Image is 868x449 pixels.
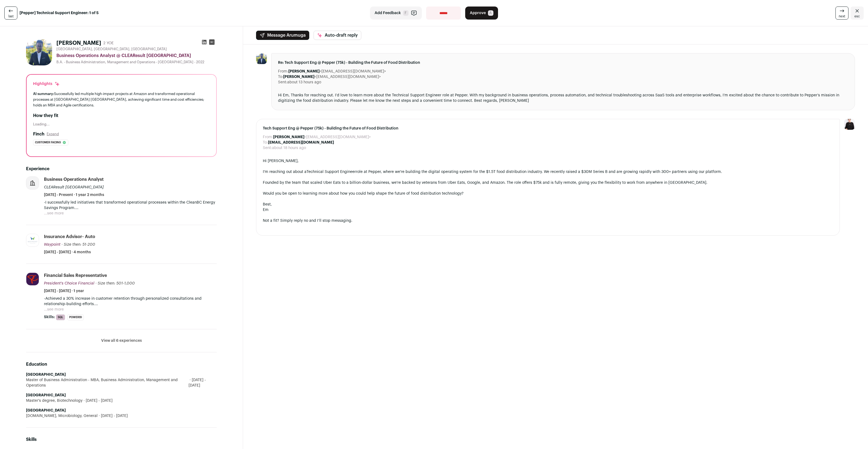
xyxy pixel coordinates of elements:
span: [DATE] - Present · 1 year 2 months [44,192,104,198]
div: Business Operations Analyst @ CLEAResult [GEOGRAPHIC_DATA] [56,52,217,59]
div: Financial Sales Representative [44,273,107,279]
span: Re: Tech Support Eng @ Pepper (75k) - Building the Future of Food Distribution [278,60,848,65]
h1: [PERSON_NAME] [56,39,101,47]
div: Founded by the team that scaled Uber Eats to a billion-dollar business, we're backed by veterans ... [263,180,833,185]
span: Skills: [44,314,55,320]
button: ...see more [44,307,64,312]
h2: How they fit [33,112,210,119]
span: Approve [470,10,486,16]
span: [DATE] - [DATE] · 4 months [44,249,91,255]
div: Hi [PERSON_NAME], [263,158,833,164]
div: Em [263,207,833,213]
span: Add Feedback [375,10,401,16]
span: last [8,14,14,18]
button: Approve A [465,7,498,20]
dd: about 13 hours ago [287,80,321,85]
strong: [GEOGRAPHIC_DATA] [26,409,66,412]
div: B.A. - Business Administration, Management and Operations - [GEOGRAPHIC_DATA] - 2022 [56,60,217,64]
button: ...see more [44,211,64,216]
b: [EMAIL_ADDRESS][DOMAIN_NAME] [268,141,334,144]
span: next [839,14,845,18]
span: · Size then: 501-1,000 [95,282,135,285]
dd: <[EMAIL_ADDRESS][DOMAIN_NAME]> [283,74,381,80]
div: Insurance Advisor- Auto [44,234,95,240]
dd: <[EMAIL_ADDRESS][DOMAIN_NAME]> [288,69,386,74]
span: AI summary: [33,92,54,96]
div: Not a fit? Simply reply no and I’ll stop messaging. [263,218,833,223]
span: Tech Support Eng @ Pepper (75k) - Building the Future of Food Distribution [263,126,833,131]
div: Loading... [33,122,210,127]
div: Master of Business Administration - MBA, Business Administration, Management and Operations [26,377,217,388]
button: Add Feedback F [370,7,422,20]
button: View all 6 experiences [101,338,142,343]
p: -I successfully led initiatives that transformed operational processes within the CleanBC Energy ... [44,200,217,211]
span: A [488,10,493,16]
dt: From: [263,134,273,140]
h2: Experience [26,166,217,172]
span: [DATE] - [DATE] [98,413,128,419]
dd: <[EMAIL_ADDRESS][DOMAIN_NAME]> [273,134,371,140]
dt: To: [278,74,283,80]
dt: Sent: [278,80,287,85]
div: Master's degree, Biotechnology [26,398,217,403]
a: Close [851,7,864,20]
h2: Finch [33,131,44,137]
b: [PERSON_NAME] [283,75,314,79]
h2: Skills [26,436,217,443]
span: [GEOGRAPHIC_DATA], [GEOGRAPHIC_DATA], [GEOGRAPHIC_DATA] [56,47,167,51]
img: 529d31c3e539da46f01eee48f159cbfa3cb3869ff91ee7028d64555c138164fb.jpg [26,39,52,65]
a: next [835,7,848,20]
span: [DATE] - [DATE] · 1 year [44,288,84,294]
dt: To: [263,140,268,145]
button: Message Arumuga [256,31,309,40]
img: company-logo-placeholder-414d4e2ec0e2ddebbe968bf319fdfe5acfe0c9b87f798d344e800bc9a89632a0.png [26,177,39,189]
span: esc [854,14,860,18]
div: Highlights [33,81,60,87]
div: Business Operations Analyst [44,176,104,182]
div: I'm reaching out about a role at Pepper, where we're building the digital operating system for th... [263,169,833,175]
span: President's Choice Financial [44,282,94,285]
button: Expand [47,132,59,136]
li: SQL [56,314,65,320]
p: -Achieved a 30% increase in customer retention through personalized consultations and relationshi... [44,296,217,307]
span: [DATE] - [DATE] [189,377,217,388]
dt: From: [278,69,288,74]
strong: [GEOGRAPHIC_DATA] [26,373,66,377]
div: Best, [263,202,833,207]
b: [PERSON_NAME] [273,135,304,139]
span: [DATE] - [DATE] [82,398,113,403]
img: 9240684-medium_jpg [844,119,855,130]
div: Successfully led multiple high-impact projects at Amazon and transformed operational processes at... [33,91,210,108]
strong: [GEOGRAPHIC_DATA] [26,393,66,397]
h2: Education [26,361,217,368]
div: Hi Em, Thanks for reaching out. I’d love to learn more about the Technical Support Engineer role ... [278,93,848,103]
span: F [403,10,409,16]
img: e113d6d10287b5074b0070a05064e3689b0f2fc0600d49e831e22e93c65772c1.jpg [26,234,39,246]
img: 529d31c3e539da46f01eee48f159cbfa3cb3869ff91ee7028d64555c138164fb.jpg [256,53,267,64]
div: Would you be open to learning more about how you could help shape the future of food distribution... [263,191,833,196]
a: Technical Support Engineer [307,170,356,174]
dd: about 18 hours ago [272,145,306,151]
div: [DOMAIN_NAME], Microbiology, General [26,413,217,419]
span: CLEAResult [GEOGRAPHIC_DATA] [44,185,104,189]
b: [PERSON_NAME] [288,69,320,73]
span: · Size then: 51-200 [62,243,95,246]
button: Auto-draft reply [314,31,361,40]
img: 6ac73b2f6128f7ae4c9091998613280d2ae1e32fa1678ca51743a8435506c7aa.jpg [26,273,39,285]
span: Customer facing [35,140,61,145]
div: 2 YOE [103,40,114,46]
strong: [Pepper] Technical Support Engineer: 1 of 5 [20,10,99,16]
span: Waypoint [44,243,60,246]
dt: Sent: [263,145,272,151]
a: last [4,7,17,20]
li: PowerBI [67,314,84,320]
